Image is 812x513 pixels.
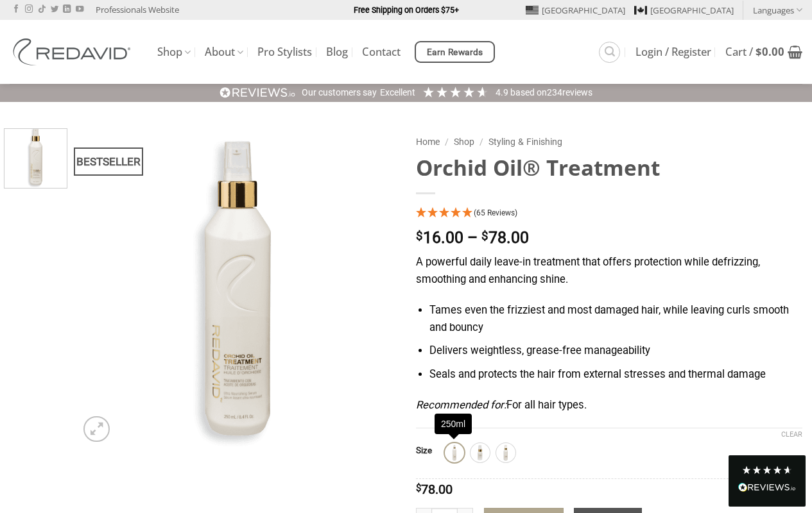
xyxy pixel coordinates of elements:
[157,40,191,65] a: Shop
[481,230,488,242] span: $
[753,1,802,19] a: Languages
[416,446,432,455] label: Size
[416,135,803,149] nav: Breadcrumb
[415,41,495,63] a: Earn Rewards
[526,1,625,20] a: [GEOGRAPHIC_DATA]
[445,137,449,147] span: /
[302,87,377,99] div: Our customers say
[454,137,474,147] a: Shop
[547,87,562,97] span: 234
[474,208,517,217] span: (65 Reviews)
[738,483,796,492] img: REVIEWS.io
[416,254,803,288] p: A powerful daily leave-in treatment that offers protection while defrizzing, smoothing and enhanc...
[725,47,784,57] span: Cart /
[488,137,562,147] a: Styling & Finishing
[380,87,415,99] div: Excellent
[467,228,478,247] span: –
[634,1,734,20] a: [GEOGRAPHIC_DATA]
[756,44,762,59] span: $
[741,465,793,475] div: 4.8 Stars
[422,85,489,99] div: 4.91 Stars
[63,5,71,14] a: Follow on LinkedIn
[83,416,109,442] a: Zoom
[635,47,711,57] span: Login / Register
[416,484,421,493] span: $
[25,5,33,14] a: Follow on Instagram
[416,137,440,147] a: Home
[429,342,802,360] li: Delivers weightless, grease-free manageability
[220,87,295,99] img: REVIEWS.io
[10,38,138,65] img: REDAVID Salon Products | United States
[76,128,397,448] img: REDAVID Orchid Oil Treatment - 250ml
[510,87,547,97] span: Based on
[76,5,83,14] a: Follow on YouTube
[472,444,488,461] img: 30ml
[562,87,592,97] span: reviews
[354,5,459,15] strong: Free Shipping on Orders $75+
[738,480,796,497] div: Read All Reviews
[416,230,423,242] span: $
[429,302,802,336] li: Tames even the frizziest and most damaged hair, while leaving curls smooth and bouncy
[781,430,802,439] a: Clear options
[416,482,453,497] bdi: 78.00
[427,46,483,60] span: Earn Rewards
[471,443,490,462] div: 30ml
[635,40,711,63] a: Login / Register
[416,228,463,247] bdi: 16.00
[416,397,803,414] p: For all hair types.
[416,205,803,223] div: 4.95 Stars - 65 Reviews
[496,87,510,97] span: 4.9
[479,137,483,147] span: /
[756,44,784,59] bdi: 0.00
[4,126,67,188] img: REDAVID Orchid Oil Treatment 90ml
[38,5,46,14] a: Follow on TikTok
[599,42,620,63] a: Search
[729,455,806,507] div: Read All Reviews
[496,443,515,462] div: 90ml
[429,366,802,383] li: Seals and protects the hair from external stresses and thermal damage
[497,444,514,461] img: 90ml
[725,38,802,66] a: View cart
[416,154,803,181] h1: Orchid Oil® Treatment
[12,5,20,14] a: Follow on Facebook
[205,40,243,65] a: About
[481,228,529,247] bdi: 78.00
[362,40,401,63] a: Contact
[416,399,506,411] em: Recommended for:
[51,5,58,14] a: Follow on Twitter
[326,40,348,63] a: Blog
[257,40,312,63] a: Pro Stylists
[446,444,463,461] img: 250ml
